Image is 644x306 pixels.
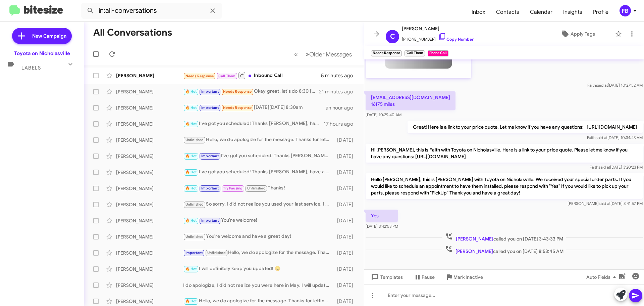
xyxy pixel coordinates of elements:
[324,121,359,127] div: 17 hours ago
[185,138,204,142] span: Unfinished
[334,233,359,240] div: [DATE]
[598,165,610,170] span: said at
[408,121,643,133] p: Great! Here is a link to your price quote. Let me know if you have any questions: [URL][DOMAIN_NAME]
[185,251,203,255] span: Important
[334,250,359,256] div: [DATE]
[581,271,624,283] button: Auto Fields
[183,201,334,208] div: So sorry, I did not realize you used your last service. I will update the records for you/
[588,2,614,22] span: Profile
[185,218,197,223] span: 🔥 Hot
[525,2,558,22] a: Calendar
[185,170,197,174] span: 🔥 Hot
[183,249,334,257] div: Hello, we do apologize for the message. Thanks for letting us know, we will update our records! H...
[201,105,219,110] span: Important
[116,266,183,272] div: [PERSON_NAME]
[32,33,66,39] span: New Campaign
[442,232,566,242] span: called you on [DATE] 3:43:33 PM
[306,50,309,58] span: »
[364,271,408,283] button: Templates
[366,112,401,117] span: [DATE] 10:29:40 AM
[290,47,356,61] nav: Page navigation example
[334,185,359,192] div: [DATE]
[183,152,334,160] div: I've got you scheduled! Thanks [PERSON_NAME], have a great day!
[422,271,435,283] span: Pause
[116,88,183,95] div: [PERSON_NAME]
[183,297,334,305] div: Hello, we do apologize for the message. Thanks for letting us know, we will update our records! H...
[334,298,359,305] div: [DATE]
[116,137,183,143] div: [PERSON_NAME]
[408,271,440,283] button: Pause
[185,122,197,126] span: 🔥 Hot
[466,2,491,22] span: Inbox
[405,50,425,56] small: Call Them
[620,5,631,16] div: FB
[81,3,222,19] input: Search
[334,266,359,272] div: [DATE]
[366,210,398,222] p: Yes
[21,65,41,71] span: Labels
[183,120,324,128] div: I've got you scheduled! Thanks [PERSON_NAME], have a great day!
[183,136,334,144] div: Hello, we do apologize for the message. Thanks for letting us know, we will update our records! H...
[456,236,493,242] span: [PERSON_NAME]
[453,271,483,283] span: Mark Inactive
[371,50,402,56] small: Needs Response
[491,2,525,22] a: Contacts
[223,186,243,190] span: Try Pausing
[334,282,359,289] div: [DATE]
[183,184,334,192] div: Thanks!
[428,50,448,56] small: Phone Call
[201,89,219,94] span: Important
[571,28,595,40] span: Apply Tags
[185,154,197,158] span: 🔥 Hot
[201,218,219,223] span: Important
[185,202,204,207] span: Unfinished
[185,299,197,303] span: 🔥 Hot
[390,31,395,42] span: C
[116,169,183,176] div: [PERSON_NAME]
[116,201,183,208] div: [PERSON_NAME]
[590,165,643,170] span: Faith [DATE] 3:20:23 PM
[294,50,298,58] span: «
[93,27,172,38] h1: All Conversations
[319,88,359,95] div: 21 minutes ago
[366,224,398,229] span: [DATE] 3:42:53 PM
[614,5,637,16] button: FB
[402,25,474,33] span: [PERSON_NAME]
[366,173,643,199] p: Hello [PERSON_NAME], this is [PERSON_NAME] with Toyota on Nicholasville. We received your special...
[14,50,70,57] div: Toyota on Nicholasville
[116,250,183,256] div: [PERSON_NAME]
[116,104,183,111] div: [PERSON_NAME]
[201,154,219,158] span: Important
[326,104,359,111] div: an hour ago
[183,168,334,176] div: I've got you scheduled! Thanks [PERSON_NAME], have a great day!
[596,135,607,140] span: said at
[438,37,474,42] a: Copy Number
[183,104,326,112] div: [DATE][DATE] 8:30am
[290,47,302,61] button: Previous
[586,271,619,283] span: Auto Fields
[321,72,359,79] div: 5 minutes ago
[334,201,359,208] div: [DATE]
[366,91,455,110] p: [EMAIL_ADDRESS][DOMAIN_NAME] 16175 miles
[183,71,321,80] div: Inbound Call
[223,89,252,94] span: Needs Response
[183,217,334,224] div: You're welcome!
[402,33,474,43] span: [PHONE_NUMBER]
[596,83,608,88] span: said at
[185,74,214,78] span: Needs Response
[185,89,197,94] span: 🔥 Hot
[116,217,183,224] div: [PERSON_NAME]
[366,144,643,163] p: Hi [PERSON_NAME], this is Faith with Toyota on Nicholasville. Here is a link to your price quote....
[223,105,252,110] span: Needs Response
[442,245,566,255] span: called you on [DATE] 8:53:45 AM
[116,72,183,79] div: [PERSON_NAME]
[558,2,588,22] a: Insights
[116,185,183,192] div: [PERSON_NAME]
[334,169,359,176] div: [DATE]
[207,251,226,255] span: Unfinished
[334,217,359,224] div: [DATE]
[309,51,352,58] span: Older Messages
